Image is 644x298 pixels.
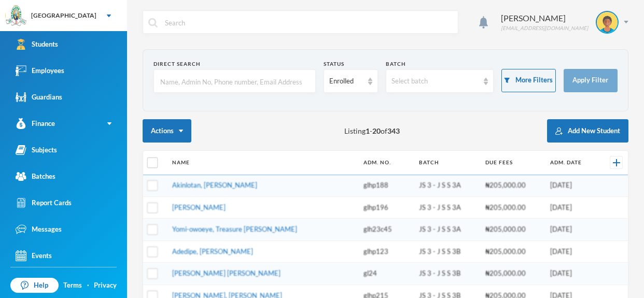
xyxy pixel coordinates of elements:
[414,219,480,241] td: JS 3 - J S S 3A
[545,196,598,219] td: [DATE]
[344,125,400,136] span: Listing - of
[16,118,55,129] div: Finance
[545,240,598,263] td: [DATE]
[480,219,544,241] td: ₦205,000.00
[597,12,618,33] img: STUDENT
[480,240,544,263] td: ₦205,000.00
[501,24,588,32] div: [EMAIL_ADDRESS][DOMAIN_NAME]
[547,119,628,143] button: Add New Student
[545,151,598,175] th: Adm. Date
[153,60,316,68] div: Direct Search
[6,6,26,26] img: logo
[16,197,72,208] div: Report Cards
[94,280,117,291] a: Privacy
[366,126,370,135] b: 1
[358,219,414,241] td: glh23c45
[358,175,414,197] td: glhp188
[172,269,281,277] a: [PERSON_NAME] [PERSON_NAME]
[414,175,480,197] td: JS 3 - J S S 3A
[387,126,400,135] b: 343
[480,175,544,197] td: ₦205,000.00
[358,263,414,285] td: gl24
[172,181,257,189] a: Akinlotan, [PERSON_NAME]
[164,11,453,34] input: Search
[63,280,82,291] a: Terms
[358,240,414,263] td: glhp123
[386,60,494,68] div: Batch
[372,126,381,135] b: 20
[480,196,544,219] td: ₦205,000.00
[480,151,544,175] th: Due Fees
[545,263,598,285] td: [DATE]
[159,70,310,93] input: Name, Admin No, Phone number, Email Address
[16,171,55,182] div: Batches
[358,151,414,175] th: Adm. No.
[545,219,598,241] td: [DATE]
[148,18,158,27] img: search
[16,145,57,155] div: Subjects
[172,203,226,211] a: [PERSON_NAME]
[414,151,480,175] th: Batch
[480,263,544,285] td: ₦205,000.00
[358,196,414,219] td: glhp196
[31,11,96,20] div: [GEOGRAPHIC_DATA]
[172,247,253,256] a: Adedipe, [PERSON_NAME]
[414,240,480,263] td: JS 3 - J S S 3B
[501,12,588,24] div: [PERSON_NAME]
[16,65,64,76] div: Employees
[391,76,479,87] div: Select batch
[545,175,598,197] td: [DATE]
[16,39,58,50] div: Students
[613,159,620,166] img: +
[172,225,297,233] a: Yomi-owoeye, Treasure [PERSON_NAME]
[10,278,59,293] a: Help
[143,119,191,143] button: Actions
[167,151,359,175] th: Name
[16,224,62,235] div: Messages
[87,280,89,291] div: ·
[414,196,480,219] td: JS 3 - J S S 3A
[16,92,62,103] div: Guardians
[414,263,480,285] td: JS 3 - J S S 3B
[564,69,618,92] button: Apply Filter
[329,76,362,87] div: Enrolled
[324,60,377,68] div: Status
[16,250,52,261] div: Events
[501,69,555,92] button: More Filters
